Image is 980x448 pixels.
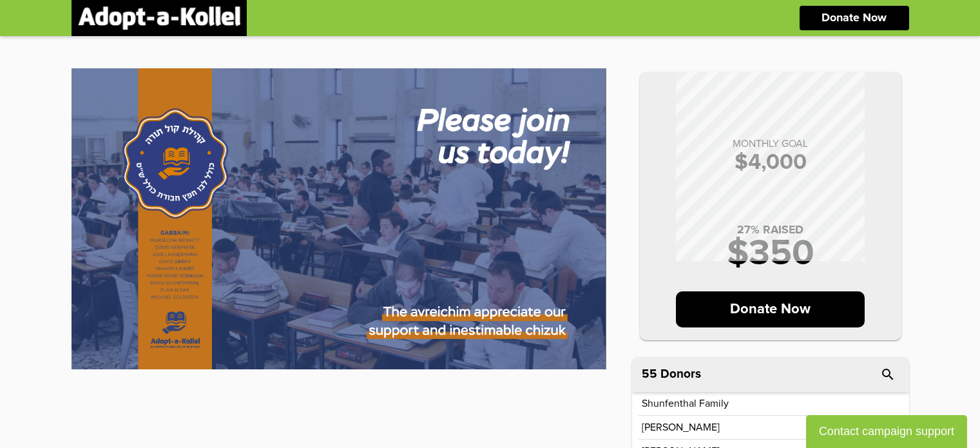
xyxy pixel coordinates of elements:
[660,368,701,380] p: Donors
[806,415,967,448] button: Contact campaign support
[653,151,889,173] p: $
[642,368,657,380] span: 55
[72,68,606,369] img: wIXMKzDbdW.sHfyl5CMYm.jpg
[880,367,896,382] i: search
[676,291,865,327] p: Donate Now
[653,139,889,149] p: MONTHLY GOAL
[642,422,720,433] p: [PERSON_NAME]
[821,12,887,24] p: Donate Now
[78,6,240,30] img: logonobg.png
[642,398,729,409] p: Shunfenthal Family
